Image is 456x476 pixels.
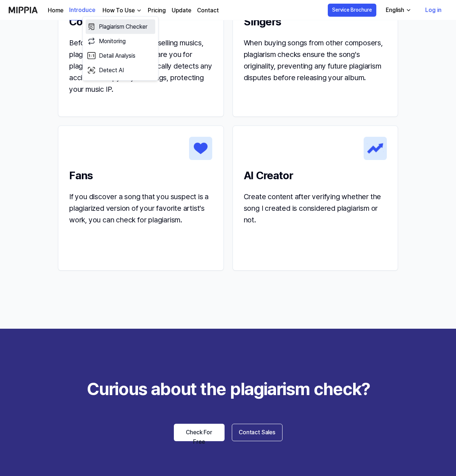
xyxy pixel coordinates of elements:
a: Contact Sales [232,424,283,441]
a: Check For Free [174,424,225,441]
a: Detect AI [86,63,155,78]
a: Pricing [148,6,166,15]
div: English [384,6,406,15]
img: 작곡가 [189,137,212,160]
h2: AI Creator [244,167,387,184]
div: Before releasing albums or selling musics, plagiarism checks can prepare you for plagiarism risks... [69,37,212,95]
img: down [136,8,142,13]
p: Curious about the plagiarism check? [87,376,369,402]
div: If you discover a song that you suspect is a plagiarized version of your favorite artist's work, ... [69,191,212,226]
div: When buying songs from other composers, plagiarism checks ensure the song's originality, preventi... [244,37,387,83]
h2: Singers [244,13,387,30]
button: English [380,3,416,17]
a: Detail Analysis [86,49,155,63]
button: Service Brochure [328,4,376,17]
a: Plagiarism Checker [86,20,155,34]
img: 작곡가 [364,137,387,160]
h2: Composers [69,13,212,30]
a: Update [172,6,191,15]
h2: Fans [69,167,212,184]
div: Create content after verifying whether the song I created is considered plagiarism or not. [244,191,387,226]
button: How To Use [101,6,142,15]
a: Contact [197,6,219,15]
div: How To Use [101,6,136,15]
a: Home [48,6,63,15]
a: Monitoring [86,34,155,49]
a: Introduce [69,0,95,20]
